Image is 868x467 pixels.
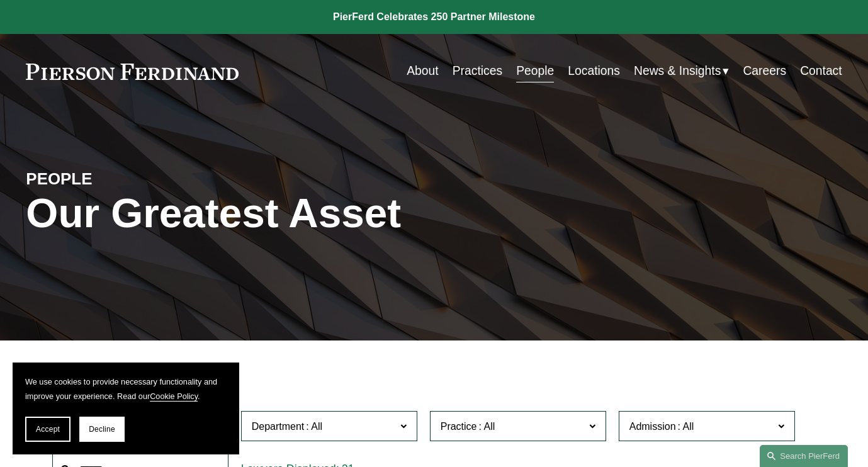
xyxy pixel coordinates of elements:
[516,59,554,84] a: People
[150,392,198,401] a: Cookie Policy
[441,421,477,432] span: Practice
[634,60,721,82] span: News & Insights
[26,169,230,189] h4: PEOPLE
[79,417,125,442] button: Decline
[760,445,848,467] a: Search this site
[800,59,842,84] a: Contact
[26,189,570,237] h1: Our Greatest Asset
[25,417,70,442] button: Accept
[407,59,438,84] a: About
[629,421,676,432] span: Admission
[13,363,239,454] section: Cookie banner
[25,375,227,404] p: We use cookies to provide necessary functionality and improve your experience. Read our .
[743,59,786,84] a: Careers
[36,425,60,434] span: Accept
[252,421,305,432] span: Department
[634,59,729,84] a: folder dropdown
[453,59,502,84] a: Practices
[568,59,620,84] a: Locations
[89,425,115,434] span: Decline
